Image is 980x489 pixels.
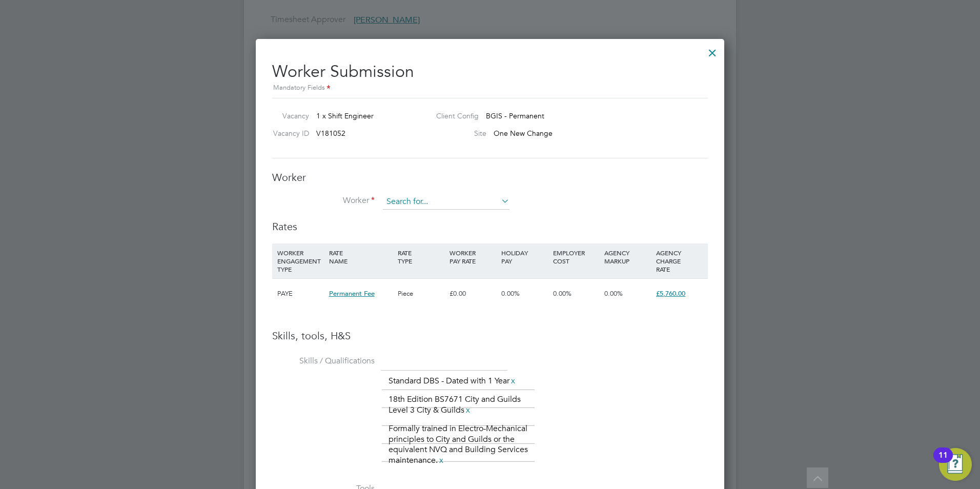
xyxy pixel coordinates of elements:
[275,279,326,309] div: PAYE
[938,455,948,468] div: 11
[486,111,544,120] span: BGIS - Permanent
[656,289,685,298] span: £5,760.00
[494,129,553,138] span: One New Change
[268,129,309,138] label: Vacancy ID
[384,393,533,417] li: 18th Edition BS7671 City and Guilds Level 3 City & Guilds
[316,129,345,138] span: V181052
[272,329,708,342] h3: Skills, tools, H&S
[464,403,472,417] a: x
[395,279,447,309] div: Piece
[553,289,571,298] span: 0.00%
[447,279,499,309] div: £0.00
[268,111,309,120] label: Vacancy
[438,454,445,467] a: x
[272,195,375,206] label: Worker
[272,220,708,233] h3: Rates
[447,243,499,270] div: WORKER PAY RATE
[499,243,550,270] div: HOLIDAY PAY
[329,289,375,298] span: Permanent Fee
[384,422,533,467] li: Formally trained in Electro-Mechanical principles to City and Guilds or the equivalent NVQ and Bu...
[272,83,708,94] div: Mandatory Fields
[654,243,705,278] div: AGENCY CHARGE RATE
[272,356,375,366] label: Skills / Qualifications
[316,111,374,120] span: 1 x Shift Engineer
[326,243,395,270] div: RATE NAME
[428,129,486,138] label: Site
[604,289,623,298] span: 0.00%
[272,171,708,184] h3: Worker
[509,374,517,388] a: x
[550,243,602,270] div: EMPLOYER COST
[272,53,708,94] h2: Worker Submission
[602,243,654,270] div: AGENCY MARKUP
[383,194,509,210] input: Search for...
[395,243,447,270] div: RATE TYPE
[428,111,479,120] label: Client Config
[501,289,520,298] span: 0.00%
[275,243,326,278] div: WORKER ENGAGEMENT TYPE
[939,448,972,481] button: Open Resource Center, 11 new notifications
[384,374,521,388] li: Standard DBS - Dated with 1 Year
